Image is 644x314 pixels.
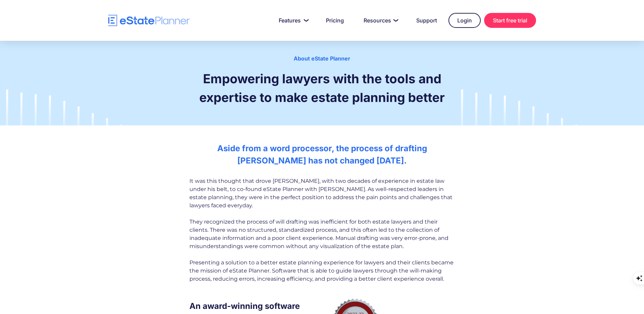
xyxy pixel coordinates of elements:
[189,177,455,283] div: It was this thought that drove [PERSON_NAME], with two decades of experience in estate law under ...
[318,14,352,27] a: Pricing
[484,13,536,28] a: Start free trial
[408,14,445,27] a: Support
[355,14,405,27] a: Resources
[189,300,319,312] h2: An award-winning software
[48,54,596,63] div: About eState Planner
[189,142,455,167] h2: Aside from a word processor, the process of drafting [PERSON_NAME] has not changed [DATE].
[189,69,455,107] h1: Empowering lawyers with the tools and expertise to make estate planning better
[271,14,314,27] a: Features
[448,13,481,28] a: Login
[108,15,190,27] a: home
